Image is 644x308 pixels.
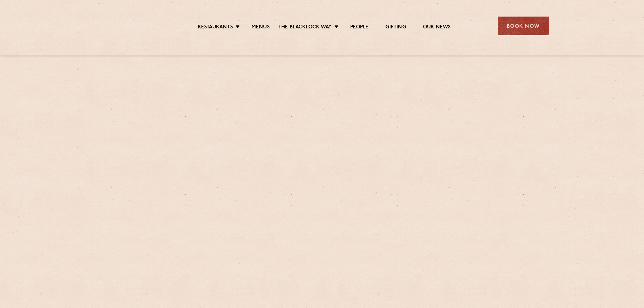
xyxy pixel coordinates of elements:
[198,24,233,31] a: Restaurants
[252,24,270,31] a: Menus
[385,24,406,31] a: Gifting
[498,17,549,35] div: Book Now
[278,24,332,31] a: The Blacklock Way
[96,6,154,45] img: svg%3E
[423,24,451,31] a: Our News
[350,24,368,31] a: People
